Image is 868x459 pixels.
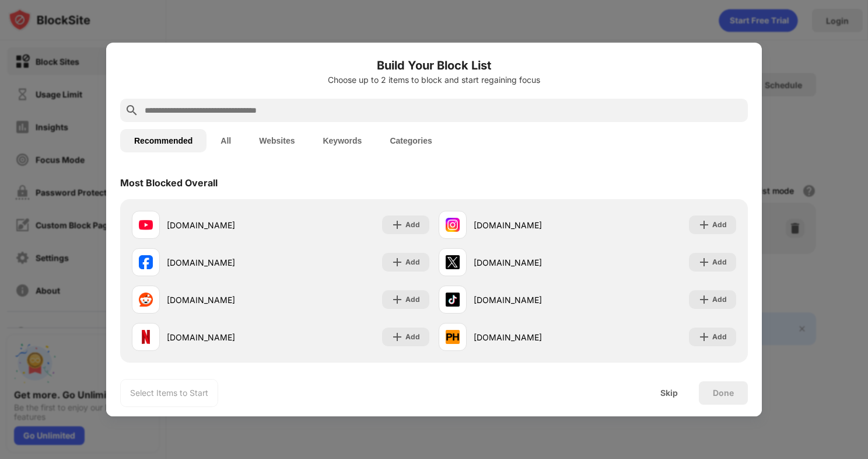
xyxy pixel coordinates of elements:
[120,57,748,74] h6: Build Your Block List
[474,256,587,269] div: [DOMAIN_NAME]
[120,75,748,85] div: Choose up to 2 items to block and start regaining focus
[125,103,139,117] img: search.svg
[130,387,208,399] div: Select Items to Start
[120,129,206,152] button: Recommended
[167,331,281,343] div: [DOMAIN_NAME]
[446,255,460,269] img: favicons
[139,218,153,232] img: favicons
[167,294,281,306] div: [DOMAIN_NAME]
[376,129,446,152] button: Categories
[628,12,856,170] iframe: Sign in with Google Dialog
[139,255,153,269] img: favicons
[309,129,376,152] button: Keywords
[405,256,420,268] div: Add
[139,293,153,307] img: favicons
[446,330,460,344] img: favicons
[405,294,420,305] div: Add
[712,294,727,305] div: Add
[139,330,153,344] img: favicons
[446,218,460,232] img: favicons
[713,388,734,398] div: Done
[206,129,245,152] button: All
[712,256,727,268] div: Add
[474,219,587,231] div: [DOMAIN_NAME]
[660,388,678,398] div: Skip
[167,256,281,269] div: [DOMAIN_NAME]
[446,293,460,307] img: favicons
[712,219,727,231] div: Add
[474,294,587,306] div: [DOMAIN_NAME]
[167,219,281,231] div: [DOMAIN_NAME]
[474,331,587,343] div: [DOMAIN_NAME]
[120,177,218,189] div: Most Blocked Overall
[405,331,420,343] div: Add
[712,331,727,343] div: Add
[245,129,309,152] button: Websites
[405,219,420,231] div: Add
